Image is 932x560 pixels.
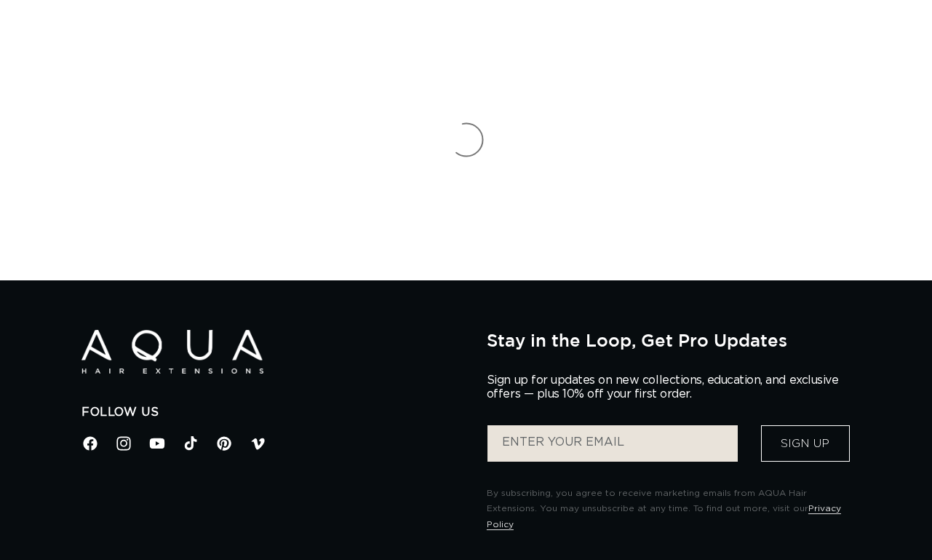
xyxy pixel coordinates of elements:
[487,425,738,462] input: ENTER YOUR EMAIL
[487,504,841,529] a: Privacy Policy
[487,330,851,350] h2: Stay in the Loop, Get Pro Updates
[487,374,851,401] p: Sign up for updates on new collections, education, and exclusive offers — plus 10% off your first...
[487,486,851,533] p: By subscribing, you agree to receive marketing emails from AQUA Hair Extensions. You may unsubscr...
[81,330,263,374] img: Aqua Hair Extensions
[81,405,465,420] h2: Follow Us
[761,425,850,462] button: Sign Up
